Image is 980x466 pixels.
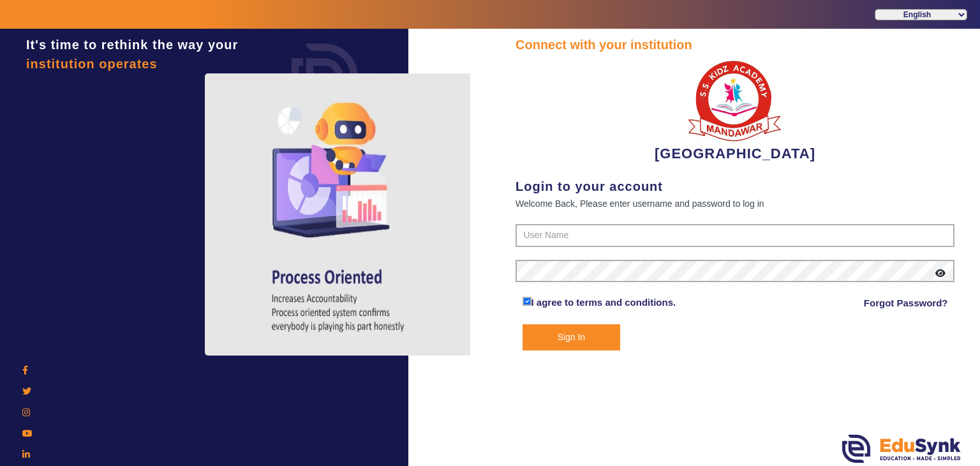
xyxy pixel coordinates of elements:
span: institution operates [26,57,158,71]
img: b9104f0a-387a-4379-b368-ffa933cda262 [687,54,783,143]
input: User Name [516,224,954,247]
img: login.png [277,29,373,124]
div: [GEOGRAPHIC_DATA] [516,54,954,164]
button: Sign In [523,324,621,350]
a: Forgot Password? [864,296,948,311]
span: It's time to rethink the way your [26,38,238,52]
a: I agree to terms and conditions. [531,297,676,308]
img: edusynk.png [842,435,961,463]
div: Connect with your institution [516,35,954,54]
div: Login to your account [516,177,954,196]
div: Welcome Back, Please enter username and password to log in [516,196,954,211]
img: login4.png [205,73,473,356]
